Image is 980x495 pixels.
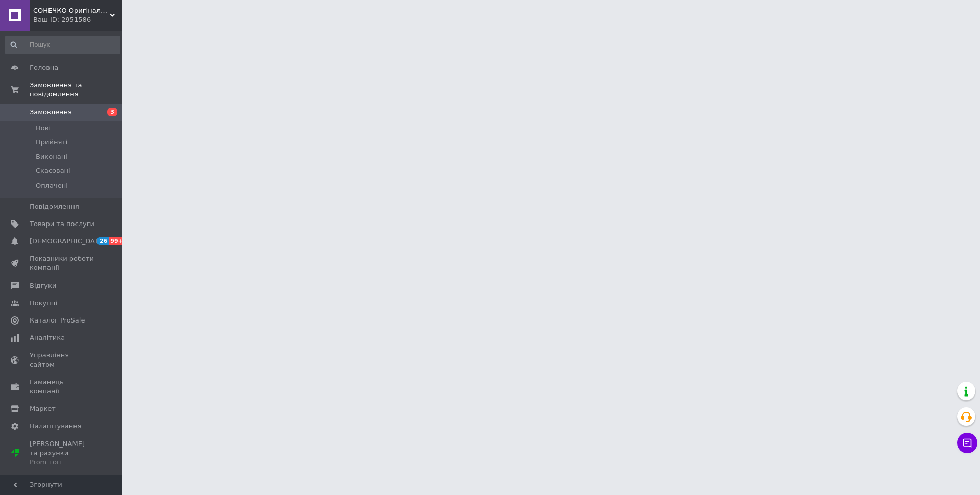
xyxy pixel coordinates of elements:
[30,378,94,396] span: Гаманець компанії
[30,219,94,229] span: Товари та послуги
[30,316,85,325] span: Каталог ProSale
[36,138,67,147] span: Прийняті
[36,181,68,190] span: Оплачені
[36,166,70,176] span: Скасовані
[30,108,72,117] span: Замовлення
[97,237,109,245] span: 26
[30,333,65,342] span: Аналітика
[30,254,94,273] span: Показники роботи компанії
[30,404,56,413] span: Маркет
[30,422,82,431] span: Налаштування
[30,63,58,72] span: Головна
[30,281,56,290] span: Відгуки
[36,152,67,161] span: Виконані
[36,123,51,133] span: Нові
[957,433,977,453] button: Чат з покупцем
[109,237,126,245] span: 99+
[107,108,117,116] span: 3
[30,237,105,246] span: [DEMOGRAPHIC_DATA]
[33,15,122,24] div: Ваш ID: 2951586
[5,36,120,54] input: Пошук
[30,351,94,369] span: Управління сайтом
[30,439,94,467] span: [PERSON_NAME] та рахунки
[30,458,94,467] div: Prom топ
[30,81,122,99] span: Замовлення та повідомлення
[30,299,57,308] span: Покупці
[33,6,110,15] span: СОНЕЧКО Оригінальні дитячі іграшки
[30,202,79,211] span: Повідомлення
